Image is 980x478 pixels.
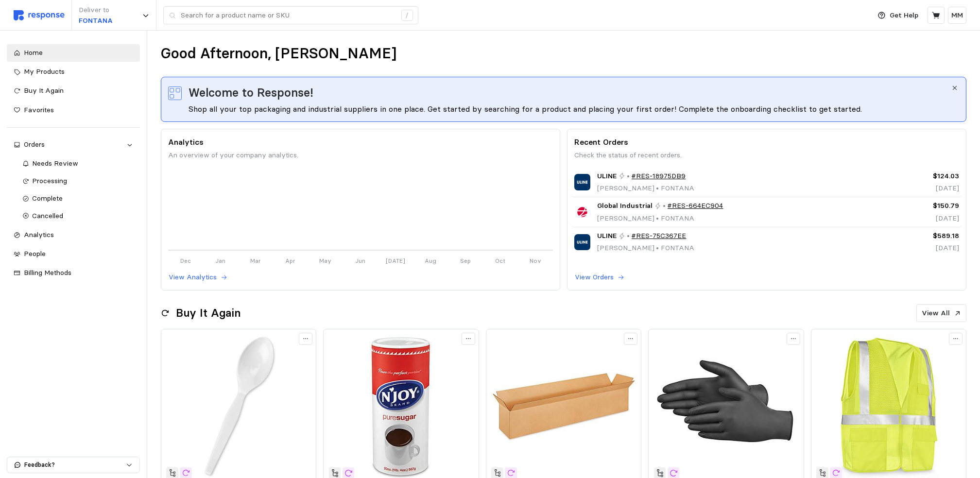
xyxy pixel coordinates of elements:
p: Get Help [890,10,919,21]
button: View Orders [574,272,625,283]
p: [DATE] [868,183,959,194]
span: Analytics [24,230,54,239]
span: People [24,249,46,258]
tspan: Jun [355,257,365,264]
p: $150.79 [868,201,959,211]
p: View Analytics [169,272,217,283]
tspan: Jan [215,257,225,264]
span: Cancelled [33,211,64,220]
div: / [401,10,413,21]
a: Orders [7,136,140,154]
p: View Orders [575,272,614,283]
span: Processing [33,176,68,185]
p: $589.18 [868,231,959,241]
p: Deliver to [79,5,113,16]
span: ULINE [597,231,617,241]
div: Orders [24,139,123,150]
tspan: Nov [530,257,541,264]
span: • [654,214,661,222]
p: [DATE] [868,213,959,224]
p: FONTANA [79,16,113,26]
p: Check the status of recent orders. [574,150,959,161]
span: • [654,184,661,192]
p: View All [922,308,950,319]
button: MM [948,7,966,24]
tspan: [DATE] [386,257,405,264]
img: svg%3e [168,86,182,100]
p: Recent Orders [574,136,959,148]
img: Global Industrial [574,204,590,220]
span: Complete [33,194,63,203]
span: Welcome to Response! [189,84,313,102]
img: svg%3e [14,10,65,20]
tspan: Aug [425,257,436,264]
a: Processing [16,172,140,190]
tspan: Dec [180,257,191,264]
p: [PERSON_NAME] FONTANA [597,243,694,254]
p: MM [951,10,963,21]
h2: Buy It Again [176,306,241,321]
span: Billing Methods [24,268,71,277]
img: ULINE [574,174,590,190]
div: Shop all your top packaging and industrial suppliers in one place. Get started by searching for a... [189,103,951,115]
h1: Good Afternoon, [PERSON_NAME] [161,44,396,63]
p: • [627,171,630,182]
span: My Products [24,67,65,76]
tspan: Mar [250,257,261,264]
a: Favorites [7,102,140,119]
a: Billing Methods [7,264,140,282]
button: View All [916,304,966,323]
a: #RES-75C367EE [632,231,687,241]
img: ULINE [574,234,590,250]
span: Favorites [24,105,54,114]
a: Complete [16,190,140,207]
tspan: Oct [495,257,505,264]
button: View Analytics [168,272,228,283]
a: Cancelled [16,207,140,225]
tspan: May [319,257,331,264]
span: • [654,243,661,252]
span: ULINE [597,171,617,182]
a: #RES-664EC904 [668,201,723,211]
p: • [663,201,666,211]
p: [PERSON_NAME] FONTANA [597,183,694,194]
tspan: Apr [285,257,295,264]
p: Feedback? [24,461,126,469]
p: Analytics [168,136,553,148]
a: My Products [7,63,140,81]
tspan: Sep [460,257,471,264]
p: [PERSON_NAME] FONTANA [597,213,723,224]
p: An overview of your company analytics. [168,150,553,161]
a: Home [7,44,140,62]
span: Needs Review [33,159,79,168]
p: $124.03 [868,171,959,182]
a: Buy It Again [7,82,140,100]
a: #RES-18975DB9 [632,171,686,182]
input: Search for a product name or SKU [181,7,396,24]
p: [DATE] [868,243,959,254]
a: Analytics [7,226,140,244]
a: Needs Review [16,155,140,172]
span: Buy It Again [24,86,64,95]
span: Home [24,48,43,57]
button: Feedback? [7,457,139,473]
span: Global Industrial [597,201,653,211]
a: People [7,245,140,263]
button: Get Help [872,6,925,25]
p: • [627,231,630,241]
